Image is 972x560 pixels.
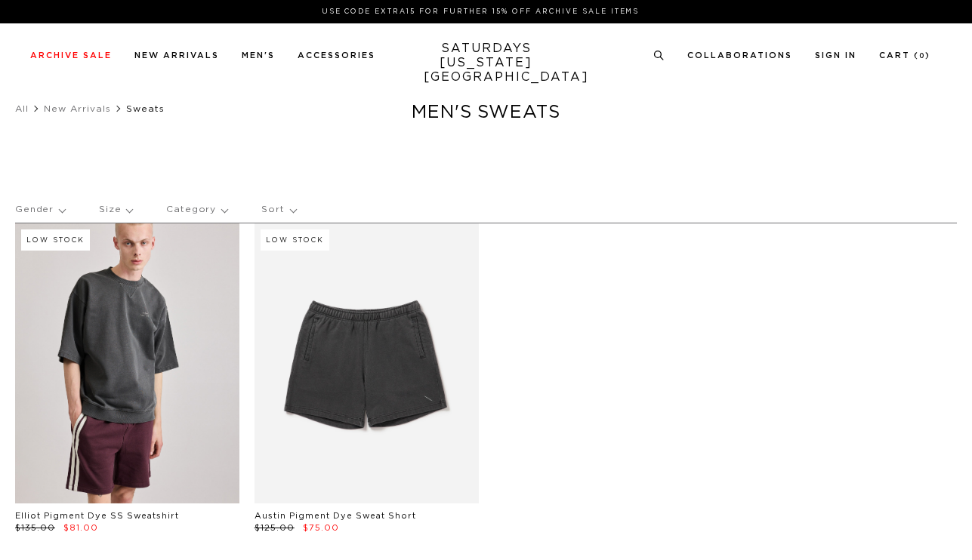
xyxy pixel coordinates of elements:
a: SATURDAYS[US_STATE][GEOGRAPHIC_DATA] [424,42,548,85]
a: New Arrivals [134,51,219,60]
span: Sweats [126,104,165,113]
span: $135.00 [15,524,55,532]
p: Sort [261,192,295,227]
p: Size [99,192,132,227]
p: Gender [15,192,65,227]
a: Collaborations [687,51,792,60]
small: 0 [919,53,925,60]
a: All [15,104,29,113]
a: Cart (0) [879,51,930,60]
span: $125.00 [255,524,295,532]
a: Archive Sale [30,51,112,60]
div: Low Stock [21,229,90,251]
span: $81.00 [63,524,98,532]
p: Category [166,192,227,227]
a: New Arrivals [44,104,111,113]
a: Sign In [815,51,856,60]
a: Austin Pigment Dye Sweat Short [255,512,416,520]
span: $75.00 [303,524,339,532]
div: Low Stock [261,229,329,251]
a: Accessories [298,51,375,60]
p: Use Code EXTRA15 for Further 15% Off Archive Sale Items [36,6,924,17]
a: Elliot Pigment Dye SS Sweatshirt [15,512,179,520]
a: Men's [242,51,275,60]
